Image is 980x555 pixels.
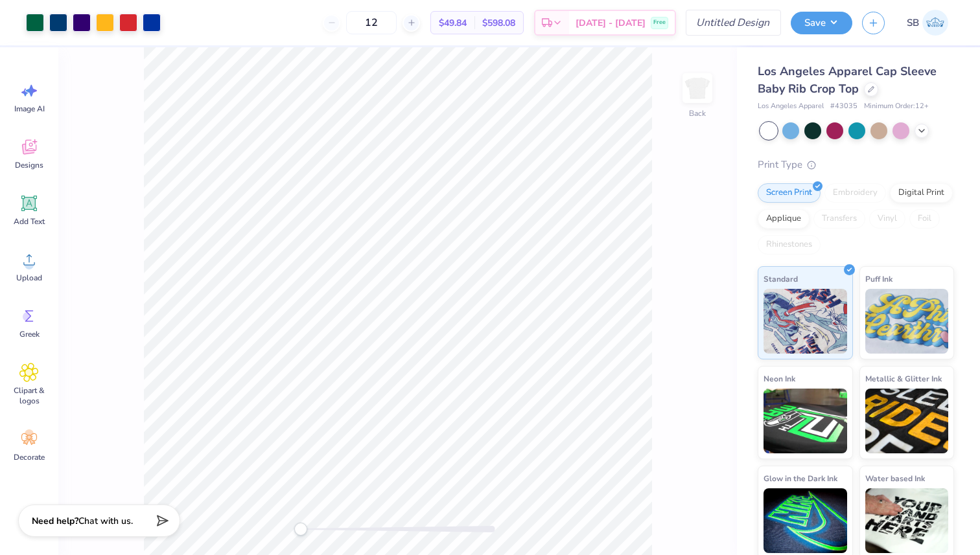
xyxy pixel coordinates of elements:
[909,209,940,229] div: Foil
[864,101,929,112] span: Minimum Order: 12 +
[758,183,821,203] div: Screen Print
[865,272,892,286] span: Puff Ink
[758,157,954,172] div: Print Type
[922,10,948,36] img: Signe Boan
[294,523,307,536] div: Accessibility label
[865,471,925,485] span: Water based Ink
[686,10,781,36] input: Untitled Design
[758,209,810,229] div: Applique
[764,488,847,553] img: Glow in the Dark Ink
[764,389,847,453] img: Neon Ink
[758,101,824,112] span: Los Angeles Apparel
[684,75,710,101] img: Back
[764,289,847,354] img: Standard
[78,515,133,527] span: Chat with us.
[764,471,837,485] span: Glow in the Dark Ink
[19,329,40,339] span: Greek
[758,235,821,255] div: Rhinestones
[14,452,45,462] span: Decorate
[865,389,949,453] img: Metallic & Glitter Ink
[830,101,857,112] span: # 43035
[865,372,942,385] span: Metallic & Glitter Ink
[901,10,954,36] a: SB
[791,12,852,34] button: Save
[653,18,666,27] span: Free
[32,515,78,527] strong: Need help?
[15,160,43,170] span: Designs
[14,216,45,227] span: Add Text
[764,372,795,385] span: Neon Ink
[14,104,45,114] span: Image AI
[865,488,949,553] img: Water based Ink
[824,183,886,203] div: Embroidery
[346,11,397,34] input: – –
[439,16,467,30] span: $49.84
[907,16,919,30] span: SB
[865,289,949,354] img: Puff Ink
[576,16,646,30] span: [DATE] - [DATE]
[813,209,865,229] div: Transfers
[764,272,798,286] span: Standard
[689,108,706,119] div: Back
[16,273,42,283] span: Upload
[758,63,937,96] span: Los Angeles Apparel Cap Sleeve Baby Rib Crop Top
[8,385,51,406] span: Clipart & logos
[482,16,515,30] span: $598.08
[890,183,953,203] div: Digital Print
[869,209,905,229] div: Vinyl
